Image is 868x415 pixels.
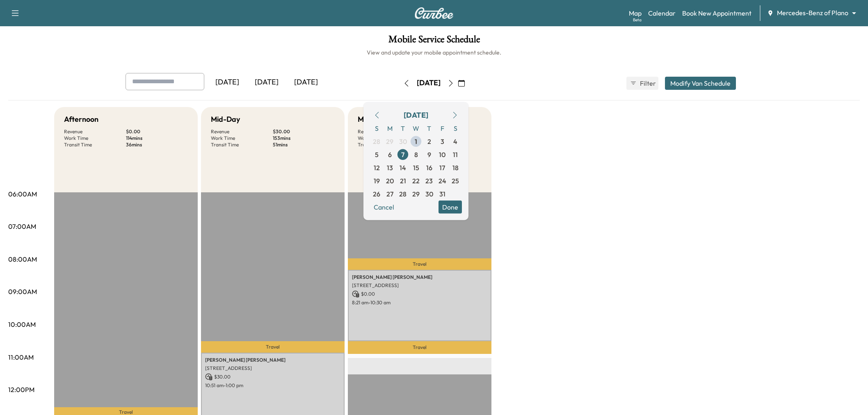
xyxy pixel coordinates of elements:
h5: Morning [358,114,385,125]
p: 10:51 am - 1:00 pm [205,382,340,389]
p: 12:00PM [8,385,34,394]
div: [DATE] [247,73,286,92]
p: Revenue [358,128,420,135]
p: 10:00AM [8,319,36,329]
p: Revenue [211,128,273,135]
p: 06:00AM [8,189,37,199]
button: Filter [626,77,658,90]
button: Done [439,200,462,213]
span: 24 [439,176,446,185]
span: 23 [425,176,433,185]
span: T [423,121,436,135]
p: Travel [201,341,345,353]
p: [PERSON_NAME] [PERSON_NAME] [352,274,487,280]
span: S [370,121,383,135]
span: Filter [640,78,655,88]
span: 3 [441,136,444,146]
span: 29 [386,136,393,146]
span: 12 [374,162,380,172]
p: 114 mins [126,135,188,141]
p: 11:00AM [8,352,34,362]
p: Transit Time [358,141,420,148]
span: 17 [439,162,445,172]
p: $ 0.00 [352,290,487,298]
a: Book New Appointment [682,8,752,18]
span: 26 [373,189,380,198]
span: 6 [388,149,392,159]
span: 30 [399,136,407,146]
h5: Afternoon [64,114,98,125]
h1: Mobile Service Schedule [8,34,860,48]
p: $ 0.00 [126,128,188,135]
span: M [383,121,396,135]
span: 15 [413,162,419,172]
a: Calendar [648,8,676,18]
p: [STREET_ADDRESS] [205,365,340,372]
div: [DATE] [286,73,326,92]
span: 27 [386,189,393,198]
span: 11 [453,149,458,159]
span: 18 [452,162,459,172]
span: 25 [452,176,459,185]
p: Revenue [64,128,126,135]
span: 13 [387,162,393,172]
p: 08:00AM [8,254,37,264]
div: [DATE] [208,73,247,92]
span: 29 [412,189,420,198]
p: 09:00AM [8,287,37,296]
a: MapBeta [629,8,642,18]
span: S [449,121,462,135]
span: 10 [439,149,445,159]
span: 1 [415,136,417,146]
span: 20 [386,176,394,185]
p: 8:21 am - 10:30 am [352,299,487,306]
span: W [409,121,423,135]
p: 153 mins [273,135,335,141]
p: Work Time [211,135,273,141]
p: Transit Time [64,141,126,148]
img: Curbee Logo [414,7,454,19]
span: 21 [400,176,406,185]
span: 28 [373,136,380,146]
span: 2 [427,136,431,146]
span: 28 [399,189,407,198]
p: 07:00AM [8,221,36,231]
h6: View and update your mobile appointment schedule. [8,48,860,57]
p: Travel [348,341,491,354]
div: [DATE] [404,109,428,121]
span: 31 [439,189,445,198]
p: 51 mins [273,141,335,148]
p: Work Time [358,135,420,141]
span: F [436,121,449,135]
span: 16 [426,162,432,172]
span: T [396,121,409,135]
p: Travel [348,258,491,270]
button: Modify Van Schedule [665,77,736,90]
p: Transit Time [211,141,273,148]
div: [DATE] [417,78,441,88]
p: $ 30.00 [273,128,335,135]
p: 36 mins [126,141,188,148]
span: 30 [425,189,433,198]
h5: Mid-Day [211,114,240,125]
p: Work Time [64,135,126,141]
span: Mercedes-Benz of Plano [777,8,848,18]
span: 14 [400,162,406,172]
span: 7 [401,149,404,159]
span: 4 [453,136,457,146]
p: [PERSON_NAME] [PERSON_NAME] [205,357,340,363]
button: Cancel [370,200,398,213]
p: $ 30.00 [205,373,340,381]
span: 8 [414,149,418,159]
span: 19 [374,176,380,185]
div: Beta [633,17,642,23]
span: 22 [412,176,420,185]
span: 5 [375,149,379,159]
p: [STREET_ADDRESS] [352,282,487,289]
span: 9 [427,149,431,159]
